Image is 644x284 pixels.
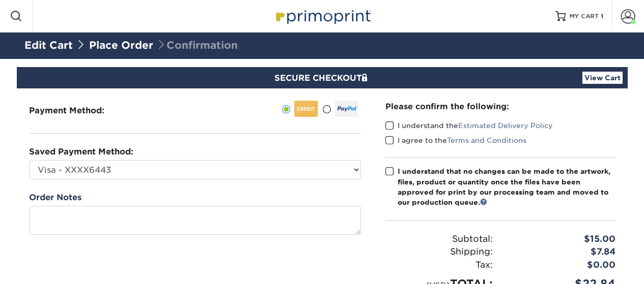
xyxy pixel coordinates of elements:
[601,13,603,20] span: 1
[274,73,370,83] span: SECURE CHECKOUT
[271,5,373,27] img: Primoprint
[29,146,133,158] label: Saved Payment Method:
[582,72,623,84] a: View Cart
[24,39,73,51] a: Edit Cart
[458,121,553,130] a: Estimated Delivery Policy
[89,39,153,51] a: Place Order
[29,192,81,204] label: Order Notes
[378,259,500,272] div: Tax:
[500,245,623,259] div: $7.84
[385,120,553,131] label: I understand the
[378,245,500,259] div: Shipping:
[385,135,526,145] label: I agree to the
[385,101,615,112] div: Please confirm the following:
[398,166,615,208] div: I understand that no changes can be made to the artwork, files, product or quantity once the file...
[447,136,526,144] a: Terms and Conditions
[378,233,500,246] div: Subtotal:
[570,12,599,21] span: MY CART
[500,233,623,246] div: $15.00
[156,39,238,51] span: Confirmation
[29,106,129,115] h3: Payment Method:
[500,259,623,272] div: $0.00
